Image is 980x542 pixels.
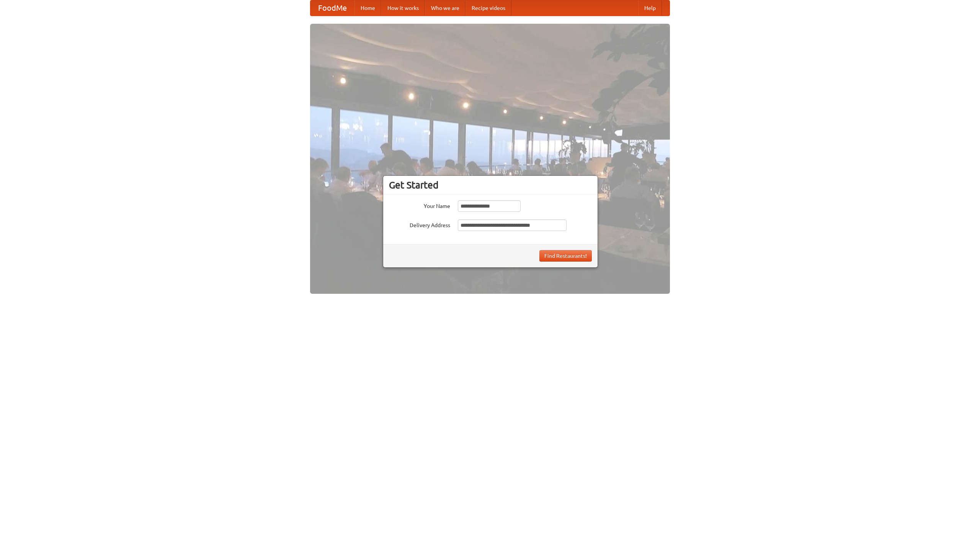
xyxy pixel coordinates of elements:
label: Your Name [389,200,450,210]
a: FoodMe [310,0,354,16]
h3: Get Started [389,179,592,191]
label: Delivery Address [389,219,450,229]
button: Find Restaurants! [539,250,592,262]
a: Help [638,0,662,16]
a: Who we are [425,0,465,16]
a: How it works [381,0,425,16]
a: Home [354,0,381,16]
a: Recipe videos [465,0,511,16]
